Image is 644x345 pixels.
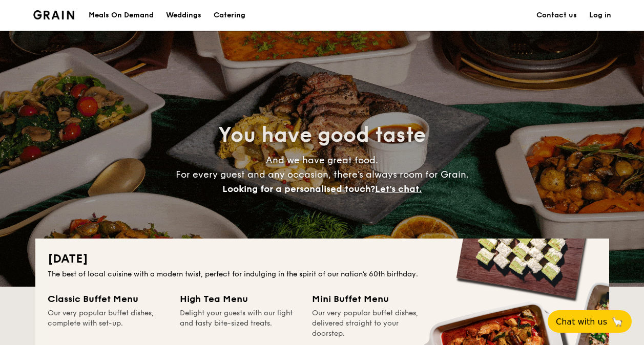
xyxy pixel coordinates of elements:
[33,10,75,19] a: Logotype
[33,10,75,19] img: Grain
[312,292,432,306] div: Mini Buffet Menu
[222,183,375,195] span: Looking for a personalised touch?
[176,155,469,195] span: And we have great food. For every guest and any occasion, there’s always room for Grain.
[218,123,426,147] span: You have good taste
[48,292,168,306] div: Classic Buffet Menu
[48,308,168,339] div: Our very popular buffet dishes, complete with set-up.
[180,292,300,306] div: High Tea Menu
[180,308,300,339] div: Delight your guests with our light and tasty bite-sized treats.
[611,316,624,328] span: 🦙
[548,310,632,333] button: Chat with us🦙
[312,308,432,339] div: Our very popular buffet dishes, delivered straight to your doorstep.
[48,269,597,279] div: The best of local cuisine with a modern twist, perfect for indulging in the spirit of our nation’...
[48,251,597,267] h2: [DATE]
[375,183,422,195] span: Let's chat.
[556,317,607,327] span: Chat with us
